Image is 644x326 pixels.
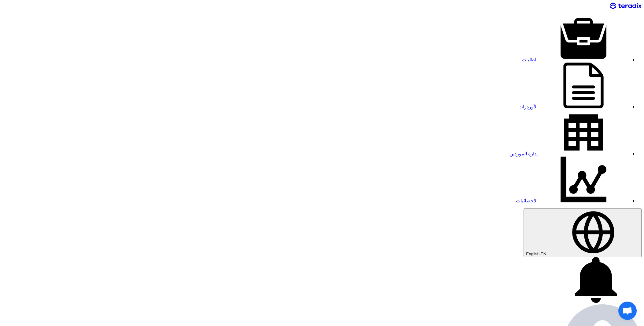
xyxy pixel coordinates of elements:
span: English [526,252,539,256]
img: Teradix logo [610,2,642,9]
a: الاحصائيات [516,198,629,203]
div: Open chat [618,302,637,320]
a: الطلبات [522,57,629,62]
a: إدارة الموردين [510,151,629,156]
a: الأوردرات [518,104,629,109]
span: EN [541,252,546,256]
button: English EN [524,208,642,257]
